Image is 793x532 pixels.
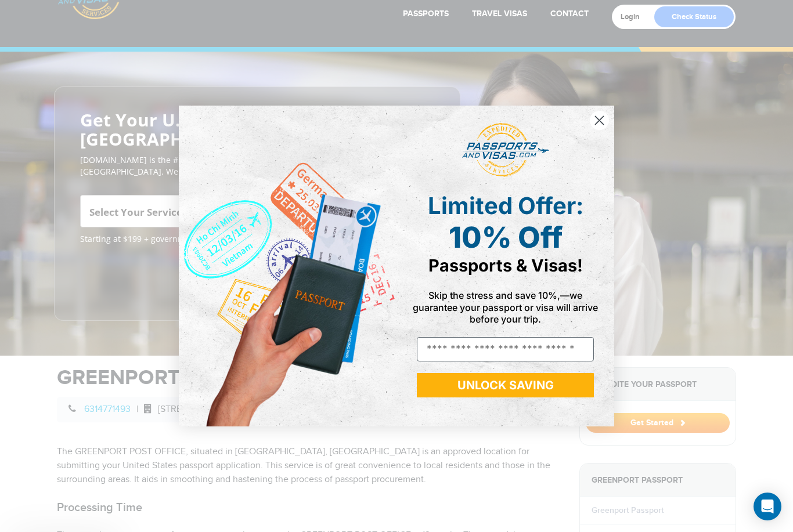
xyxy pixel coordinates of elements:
[428,255,583,276] span: Passports & Visas!
[179,106,396,426] img: de9cda0d-0715-46ca-9a25-073762a91ba7.png
[449,220,563,255] span: 10% Off
[462,123,549,178] img: passports and visas
[754,493,781,520] div: Open Intercom Messenger
[428,191,583,220] span: Limited Offer:
[413,289,598,324] span: Skip the stress and save 10%,—we guarantee your passport or visa will arrive before your trip.
[417,373,594,397] button: UNLOCK SAVING
[589,110,610,131] button: Close dialog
